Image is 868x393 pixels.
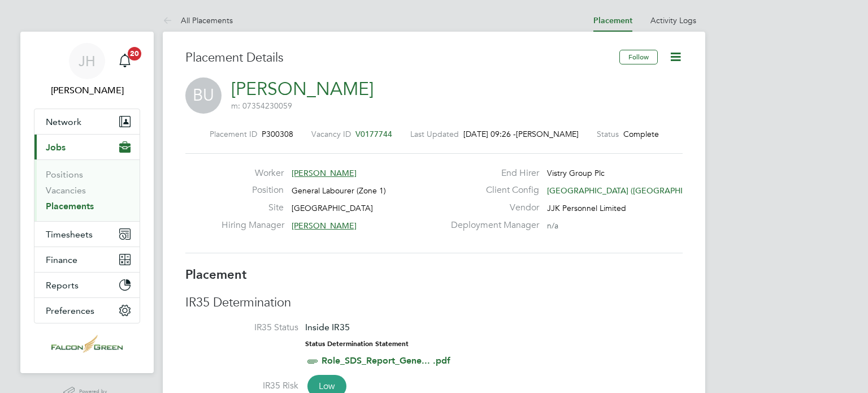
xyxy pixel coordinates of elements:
span: Network [46,116,81,127]
label: IR35 Risk [185,380,298,392]
span: Vistry Group Plc [547,168,605,178]
span: BU [185,77,222,114]
label: Hiring Manager [222,219,284,231]
label: Worker [222,167,284,179]
label: IR35 Status [185,322,298,334]
a: Role_SDS_Report_Gene... .pdf [322,355,450,366]
button: Timesheets [34,222,140,247]
span: Inside IR35 [305,322,350,332]
span: Complete [623,129,659,139]
a: Go to home page [34,335,140,353]
span: m: 07354230059 [231,101,292,111]
a: JH[PERSON_NAME] [34,43,140,97]
div: Jobs [34,159,140,221]
span: Jobs [46,142,66,153]
span: [PERSON_NAME] [516,129,579,139]
span: 20 [128,47,141,61]
span: [GEOGRAPHIC_DATA] [292,203,373,213]
label: Deployment Manager [444,219,539,231]
button: Reports [34,273,140,297]
span: [PERSON_NAME] [292,168,357,178]
a: Vacancies [46,185,86,196]
label: Vendor [444,202,539,214]
a: Positions [46,169,83,180]
span: P300308 [262,129,293,139]
span: John Hearty [34,84,140,97]
button: Network [34,109,140,134]
span: [DATE] 09:26 - [463,129,516,139]
b: Placement [185,267,247,282]
img: falcongreen-logo-retina.png [51,335,123,353]
a: [PERSON_NAME] [231,78,374,100]
label: Site [222,202,284,214]
a: Placement [593,16,632,25]
span: General Labourer (Zone 1) [292,185,386,196]
strong: Status Determination Statement [305,340,409,348]
button: Follow [619,50,658,64]
button: Finance [34,247,140,272]
span: [PERSON_NAME] [292,221,357,231]
h3: Placement Details [185,50,611,66]
h3: IR35 Determination [185,295,683,311]
span: JJK Personnel Limited [547,203,626,213]
span: Finance [46,254,77,265]
a: Placements [46,201,94,211]
span: Reports [46,280,79,291]
span: JH [79,54,96,68]
span: Preferences [46,305,94,316]
span: V0177744 [355,129,392,139]
label: Client Config [444,184,539,196]
label: Last Updated [410,129,459,139]
label: Position [222,184,284,196]
button: Preferences [34,298,140,323]
a: Activity Logs [650,15,696,25]
nav: Main navigation [20,32,154,373]
button: Jobs [34,135,140,159]
a: All Placements [163,15,233,25]
span: Timesheets [46,229,93,240]
span: [GEOGRAPHIC_DATA] ([GEOGRAPHIC_DATA]… [547,185,722,196]
label: End Hirer [444,167,539,179]
label: Status [597,129,619,139]
span: n/a [547,221,558,231]
a: 20 [114,43,136,79]
label: Placement ID [210,129,257,139]
label: Vacancy ID [311,129,351,139]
